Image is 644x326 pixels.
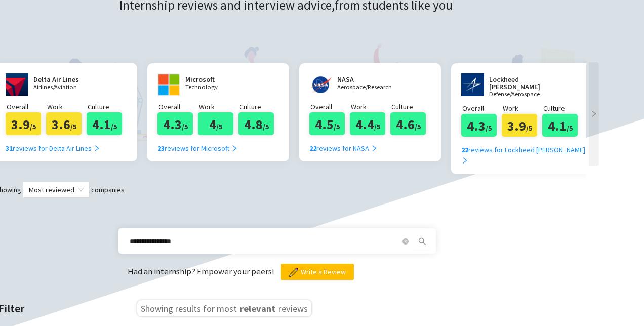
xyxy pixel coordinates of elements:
span: relevant [239,301,276,313]
div: 4.6 [390,112,426,135]
p: Defense/Aerospace [489,91,565,98]
p: Airlines/Aviation [33,84,94,91]
div: 4.1 [542,114,578,137]
span: right [231,145,238,152]
div: reviews for NASA [309,143,378,154]
img: nasa.gov [309,73,332,96]
h2: Delta Air Lines [33,76,94,83]
div: 3.9 [502,114,537,137]
p: Work [503,103,542,114]
p: Work [199,101,238,112]
div: 4.5 [309,112,345,135]
h2: NASA [337,76,398,83]
span: right [461,157,468,164]
p: Culture [543,103,583,114]
p: Overall [310,101,350,112]
b: 23 [157,144,165,153]
div: 4.3 [461,114,497,137]
p: Culture [239,101,279,112]
p: Work [351,101,390,112]
span: /5 [263,122,269,131]
p: Work [47,101,87,112]
button: search [414,233,430,250]
p: Overall [158,101,198,112]
span: /5 [111,122,117,131]
a: 22reviews for NASA right [309,135,378,154]
span: search [415,237,430,246]
p: Culture [391,101,431,112]
span: right [589,110,599,117]
div: reviews for Microsoft [157,143,238,154]
span: Most reviewed [29,182,84,197]
span: Had an internship? Empower your peers! [128,266,276,277]
img: www.microsoft.com [157,73,180,96]
b: 22 [461,145,468,154]
div: 4 [198,112,233,135]
div: 4.4 [350,112,385,135]
p: Aerospace/Research [337,84,398,91]
span: /5 [334,122,340,131]
h2: Microsoft [185,76,246,83]
p: Overall [462,103,502,114]
div: reviews for Lockheed [PERSON_NAME] [461,144,590,167]
span: right [93,145,100,152]
span: /5 [30,122,36,131]
span: /5 [567,124,573,133]
div: 3.9 [6,112,41,135]
h2: Lockheed [PERSON_NAME] [489,76,565,90]
span: /5 [526,124,532,133]
h3: Showing results for most reviews [137,300,311,316]
img: www.lockheedmartin.com [461,73,484,96]
a: 31reviews for Delta Air Lines right [6,135,100,154]
span: /5 [486,124,492,133]
div: 3.6 [46,112,82,135]
a: 23reviews for Microsoft right [157,135,238,154]
a: 22reviews for Lockheed [PERSON_NAME] right [461,137,590,167]
span: /5 [216,122,222,131]
div: 4.8 [238,112,274,135]
div: 4.1 [87,112,122,135]
span: /5 [374,122,380,131]
b: 22 [309,144,316,153]
span: /5 [70,122,76,131]
span: close-circle [402,238,409,244]
b: 31 [6,144,13,153]
div: 4.3 [157,112,193,135]
p: Technology [185,84,246,91]
img: pencil.png [289,268,298,277]
span: right [371,145,378,152]
button: Write a Review [281,264,354,280]
p: Culture [88,101,127,112]
span: /5 [415,122,421,131]
div: reviews for Delta Air Lines [6,143,100,154]
p: Overall [7,101,46,112]
span: /5 [182,122,188,131]
span: Write a Review [301,266,346,277]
